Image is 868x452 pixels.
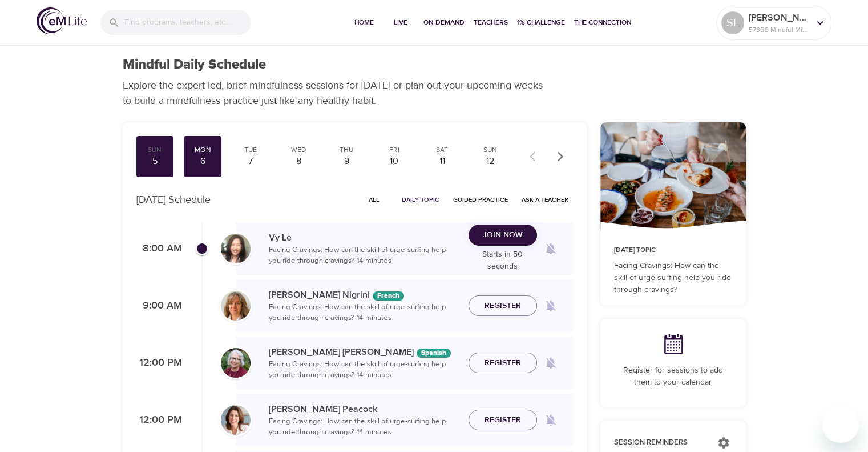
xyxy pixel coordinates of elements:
span: Ask a Teacher [522,194,568,205]
p: Facing Cravings: How can the skill of urge-surfing help you ride through cravings? · 14 minutes [269,245,459,267]
button: Ask a Teacher [517,191,573,209]
p: Facing Cravings: How can the skill of urge-surfing help you ride through cravings? · 14 minutes [269,302,459,324]
span: The Connection [574,17,631,29]
span: Live [387,17,414,29]
p: [DATE] Schedule [136,192,211,207]
div: 12 [476,155,504,168]
button: Register [469,410,537,431]
p: Vy Le [269,231,459,245]
button: All [356,191,393,209]
p: 9:00 AM [136,298,182,314]
p: Facing Cravings: How can the skill of urge-surfing help you ride through cravings? · 14 minutes [269,416,459,438]
button: Register [469,353,537,374]
p: 12:00 PM [136,413,182,428]
div: SL [721,11,744,34]
span: All [361,194,388,205]
div: 7 [236,155,265,168]
span: Register [485,299,521,313]
iframe: Button to launch messaging window [822,406,859,443]
span: Register [485,356,521,370]
span: Remind me when a class goes live every Monday at 12:00 PM [537,349,564,377]
img: Bernice_Moore_min.jpg [221,348,251,378]
img: vy-profile-good-3.jpg [221,234,251,263]
div: Tue [236,145,265,155]
span: Register [485,413,521,427]
div: Sun [141,145,169,155]
p: 57369 Mindful Minutes [749,25,809,35]
p: [PERSON_NAME] Peacock [269,402,459,416]
span: On-Demand [423,17,465,29]
div: 6 [188,155,217,168]
span: 1% Challenge [517,17,565,29]
div: 9 [332,155,361,168]
p: Facing Cravings: How can the skill of urge-surfing help you ride through cravings? [614,260,732,296]
input: Find programs, teachers, etc... [124,10,251,35]
p: Starts in 50 seconds [469,249,537,273]
span: Join Now [483,228,523,242]
span: Guided Practice [453,194,508,205]
div: 5 [141,155,169,168]
span: Daily Topic [402,194,439,205]
button: Join Now [469,225,537,246]
div: Fri [380,145,409,155]
p: [PERSON_NAME] [749,11,809,25]
div: Sun [476,145,504,155]
div: 8 [284,155,313,168]
span: Teachers [474,17,508,29]
span: Remind me when a class goes live every Monday at 9:00 AM [537,292,564,319]
p: 12:00 PM [136,355,182,371]
div: The episodes in this programs will be in Spanish [417,349,451,358]
div: Mon [188,145,217,155]
span: Remind me when a class goes live every Monday at 12:00 PM [537,406,564,434]
span: Home [350,17,378,29]
img: logo [37,7,87,34]
div: Thu [332,145,361,155]
p: [DATE] Topic [614,245,732,255]
div: Wed [284,145,313,155]
p: Register for sessions to add them to your calendar [614,365,732,389]
div: Sat [428,145,457,155]
p: 8:00 AM [136,241,182,257]
div: 10 [380,155,409,168]
div: 11 [428,155,457,168]
img: Susan_Peacock-min.jpg [221,405,251,435]
img: MelissaNigiri.jpg [221,291,251,321]
div: The episodes in this programs will be in French [373,291,404,301]
p: [PERSON_NAME] Nigrini [269,288,459,302]
h1: Mindful Daily Schedule [123,57,266,73]
button: Register [469,295,537,317]
p: Session Reminders [614,437,706,449]
p: [PERSON_NAME] [PERSON_NAME] [269,345,459,359]
button: Daily Topic [397,191,444,209]
button: Guided Practice [449,191,512,209]
p: Explore the expert-led, brief mindfulness sessions for [DATE] or plan out your upcoming weeks to ... [123,78,551,109]
p: Facing Cravings: How can the skill of urge-surfing help you ride through cravings? · 14 minutes [269,359,459,381]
